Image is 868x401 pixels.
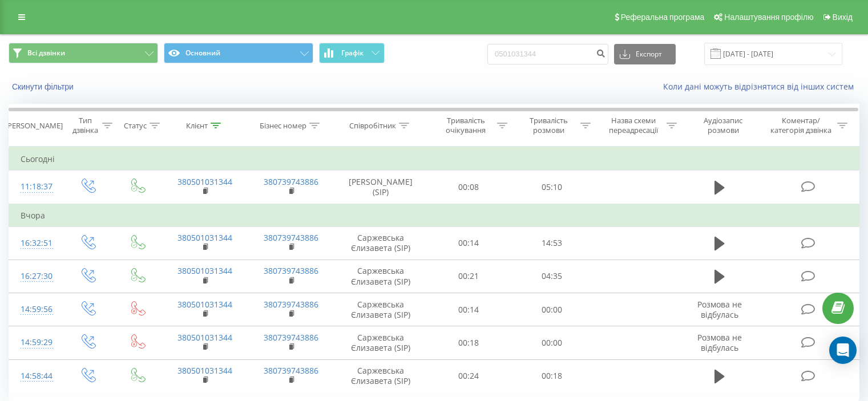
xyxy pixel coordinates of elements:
[264,365,318,376] a: 380739743886
[690,116,757,135] div: Аудіозапис розмови
[697,299,742,320] span: Розмова не відбулась
[427,260,510,293] td: 00:21
[264,299,318,310] a: 380739743886
[177,265,232,276] a: 380501031344
[663,81,859,92] a: Коли дані можуть відрізнятися вiд інших систем
[829,337,857,364] div: Open Intercom Messenger
[177,232,232,243] a: 380501031344
[349,121,396,131] div: Співробітник
[487,44,608,64] input: Пошук за номером
[9,148,859,171] td: Сьогодні
[319,43,385,63] button: Графік
[9,204,859,227] td: Вчора
[427,359,510,392] td: 00:24
[334,326,427,359] td: Саржевська Єлизавета (SIP)
[510,326,593,359] td: 00:00
[21,176,51,198] div: 11:18:37
[768,116,834,135] div: Коментар/категорія дзвінка
[9,82,79,92] button: Скинути фільтри
[21,265,51,287] div: 16:27:30
[124,121,147,131] div: Статус
[72,116,99,135] div: Тип дзвінка
[427,293,510,326] td: 00:14
[334,226,427,260] td: Саржевська Єлизавета (SIP)
[260,121,306,131] div: Бізнес номер
[264,332,318,343] a: 380739743886
[186,121,208,131] div: Клієнт
[510,260,593,293] td: 04:35
[833,13,853,22] span: Вихід
[614,44,676,64] button: Експорт
[510,171,593,204] td: 05:10
[724,13,813,22] span: Налаштування профілю
[334,260,427,293] td: Саржевська Єлизавета (SIP)
[334,293,427,326] td: Саржевська Єлизавета (SIP)
[264,176,318,187] a: 380739743886
[164,43,313,63] button: Основний
[264,232,318,243] a: 380739743886
[334,359,427,392] td: Саржевська Єлизавета (SIP)
[177,299,232,310] a: 380501031344
[21,331,51,354] div: 14:59:29
[510,226,593,260] td: 14:53
[427,171,510,204] td: 00:08
[21,298,51,321] div: 14:59:56
[427,226,510,260] td: 00:14
[341,49,364,57] span: Графік
[621,13,705,22] span: Реферальна програма
[21,232,51,254] div: 16:32:51
[264,265,318,276] a: 380739743886
[9,43,158,63] button: Всі дзвінки
[27,48,65,58] span: Всі дзвінки
[438,116,495,135] div: Тривалість очікування
[510,359,593,392] td: 00:18
[334,171,427,204] td: [PERSON_NAME] (SIP)
[177,365,232,376] a: 380501031344
[21,365,51,387] div: 14:58:44
[697,332,742,353] span: Розмова не відбулась
[604,116,664,135] div: Назва схеми переадресації
[5,121,63,131] div: [PERSON_NAME]
[520,116,578,135] div: Тривалість розмови
[177,176,232,187] a: 380501031344
[510,293,593,326] td: 00:00
[427,326,510,359] td: 00:18
[177,332,232,343] a: 380501031344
